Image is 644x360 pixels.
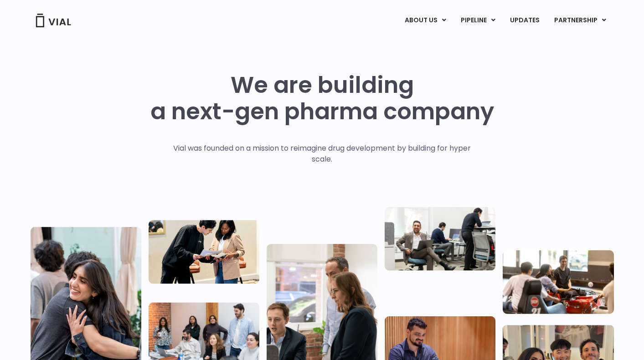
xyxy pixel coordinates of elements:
img: Group of people playing whirlyball [503,250,613,314]
p: Vial was founded on a mission to reimagine drug development by building for hyper scale. [164,143,480,165]
img: Three people working in an office [385,207,495,270]
h1: We are building a next-gen pharma company [150,72,494,125]
a: PARTNERSHIPMenu Toggle [547,13,613,28]
img: Two people looking at a paper talking. [149,220,259,284]
a: PIPELINEMenu Toggle [453,13,502,28]
a: UPDATES [503,13,546,28]
a: ABOUT USMenu Toggle [397,13,453,28]
img: Vial Logo [35,14,72,27]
